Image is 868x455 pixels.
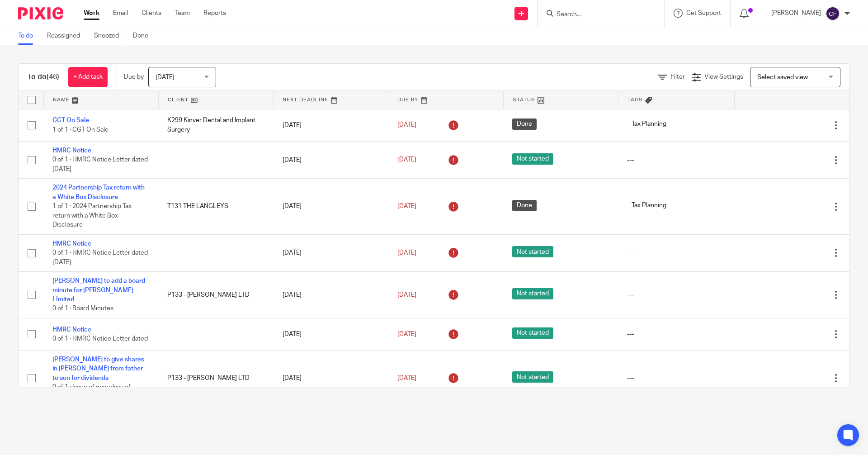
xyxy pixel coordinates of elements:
[94,27,126,45] a: Snoozed
[512,246,553,257] span: Not started
[670,74,685,80] span: Filter
[52,305,113,312] span: 0 of 1 · Board Minutes
[52,327,91,333] a: HMRC Notice
[512,327,553,339] span: Not started
[52,278,145,303] a: [PERSON_NAME] to add a board minute for [PERSON_NAME] LImited
[627,330,725,339] div: ---
[397,292,416,298] span: [DATE]
[627,290,725,299] div: ---
[18,7,63,19] img: Pixie
[274,141,388,178] td: [DATE]
[512,288,553,299] span: Not started
[52,157,148,173] span: 0 of 1 · HMRC Notice Letter dated [DATE]
[156,74,175,81] span: [DATE]
[512,371,553,383] span: Not started
[52,384,140,400] span: 0 of 1 · Issue of new class of dividends for [PERSON_NAME]
[142,9,161,18] a: Clients
[757,74,808,81] span: Select saved view
[274,272,388,318] td: [DATE]
[52,185,145,200] a: 2024 Partnership Tax return with a White Box Disclosure
[512,153,553,165] span: Not started
[84,9,99,18] a: Work
[397,375,416,381] span: [DATE]
[113,9,128,18] a: Email
[52,203,132,228] span: 1 of 1 · 2024 Partnership Tax return with a White Box Disclosure
[274,179,388,234] td: [DATE]
[52,356,144,381] a: [PERSON_NAME] to give shares in [PERSON_NAME] from father to son for dividends
[28,72,59,82] h1: To do
[52,147,91,154] a: HMRC Notice
[512,118,537,130] span: Done
[627,97,643,102] span: Tags
[556,11,637,19] input: Search
[47,73,59,81] span: (46)
[203,9,226,18] a: Reports
[158,351,273,406] td: P133 - [PERSON_NAME] LTD
[397,331,416,337] span: [DATE]
[47,27,87,45] a: Reassigned
[627,156,725,165] div: ---
[68,67,108,87] a: + Add task
[627,248,725,257] div: ---
[627,200,671,211] span: Tax Planning
[627,118,671,130] span: Tax Planning
[686,10,721,16] span: Get Support
[627,374,725,383] div: ---
[175,9,190,18] a: Team
[397,250,416,256] span: [DATE]
[274,351,388,406] td: [DATE]
[52,117,89,123] a: CGT On Sale
[133,27,155,45] a: Done
[158,109,273,141] td: K299 Kinver Dental and Implant Surgery
[826,6,840,21] img: svg%3E
[274,234,388,271] td: [DATE]
[158,272,273,318] td: P133 - [PERSON_NAME] LTD
[397,156,416,163] span: [DATE]
[52,250,148,265] span: 0 of 1 · HMRC Notice Letter dated [DATE]
[52,127,108,133] span: 1 of 1 · CGT On Sale
[274,109,388,141] td: [DATE]
[512,200,537,211] span: Done
[397,122,416,128] span: [DATE]
[771,9,821,18] p: [PERSON_NAME]
[274,318,388,350] td: [DATE]
[397,203,416,209] span: [DATE]
[704,74,743,80] span: View Settings
[158,179,273,234] td: T131 THE LANGLEYS
[52,241,91,247] a: HMRC Notice
[124,72,144,81] p: Due by
[52,336,148,342] span: 0 of 1 · HMRC Notice Letter dated
[18,27,40,45] a: To do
